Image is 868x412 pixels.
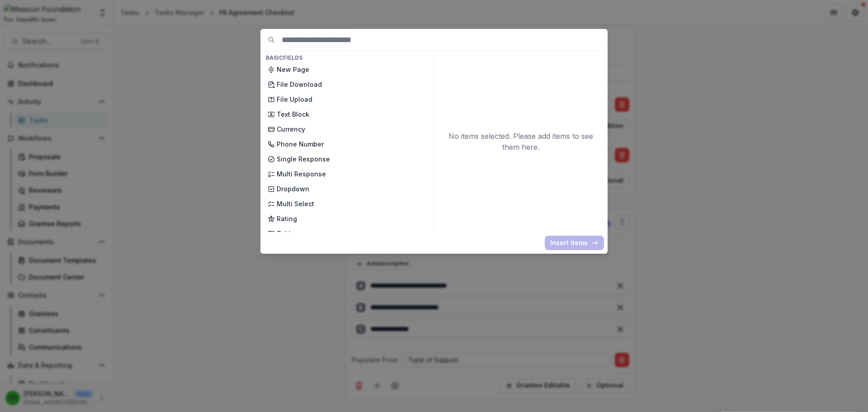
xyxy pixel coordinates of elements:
p: Phone Number [277,139,426,149]
p: Currency [277,124,426,134]
p: Multi Response [277,169,426,179]
h4: Basic Fields [262,53,432,63]
button: Insert items [545,236,604,250]
p: Table [277,229,426,238]
p: File Download [277,80,426,89]
p: Multi Select [277,199,426,208]
p: Text Block [277,109,426,119]
p: Single Response [277,154,426,164]
p: New Page [277,65,426,74]
p: No items selected. Please add items to see them here. [443,131,599,152]
p: Dropdown [277,184,426,194]
p: File Upload [277,95,426,104]
p: Rating [277,214,426,223]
